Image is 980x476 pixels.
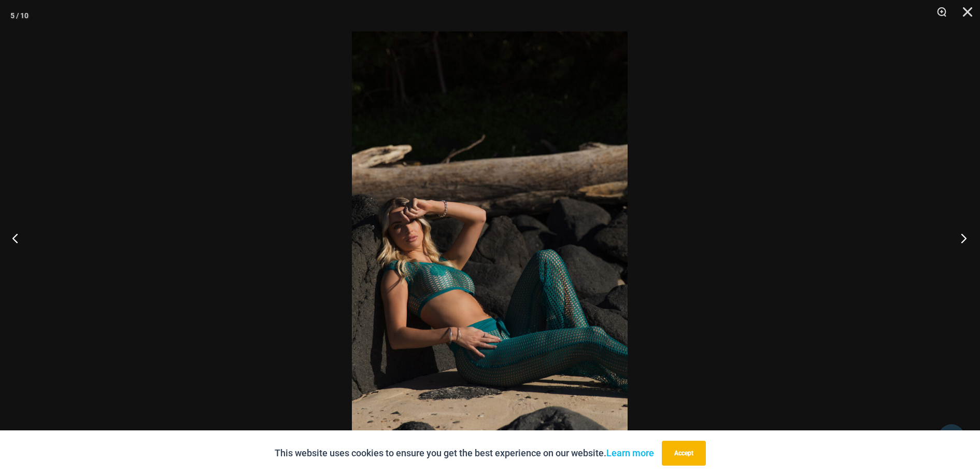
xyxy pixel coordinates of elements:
button: Accept [662,441,706,466]
img: Show Stopper Jade 366 Top 5007 pants 017 [352,31,628,445]
p: This website uses cookies to ensure you get the best experience on our website. [275,445,654,461]
div: 5 / 10 [10,8,29,23]
button: Next [941,212,980,264]
a: Learn more [606,447,654,458]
